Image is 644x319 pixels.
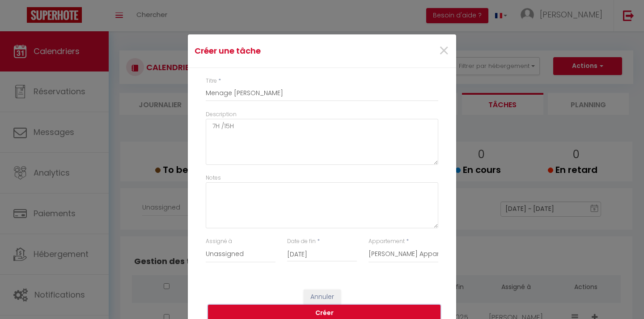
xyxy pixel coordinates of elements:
[206,110,237,119] label: Description
[195,45,360,57] h4: Créer une tâche
[206,237,232,246] label: Assigné à
[206,174,221,182] label: Notes
[438,38,449,64] span: ×
[369,237,405,246] label: Appartement
[438,42,449,61] button: Close
[206,77,217,85] label: Titre
[287,237,316,246] label: Date de fin
[304,290,341,305] button: Annuler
